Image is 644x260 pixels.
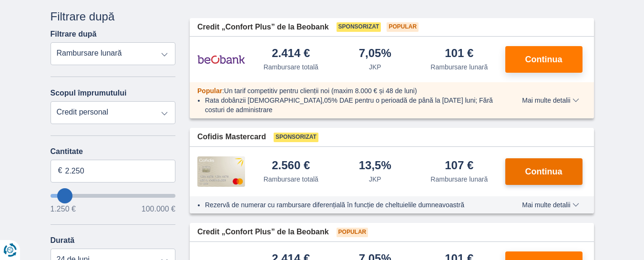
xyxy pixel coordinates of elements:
[445,47,473,59] font: 101 €
[51,10,115,23] font: Filtrare după
[197,48,245,71] img: product.pl.alt Beobank
[222,87,224,95] font: :
[197,133,266,141] font: Cofidis Mastercard
[51,147,83,155] font: Cantitate
[205,96,493,114] font: Rata dobânzii [DEMOGRAPHIC_DATA],05% DAE pentru o perioadă de până la [DATE] luni; Fără costuri d...
[276,134,317,140] font: Sponsorizat
[197,156,245,187] img: product.pl.alt Cofidis CC
[505,158,583,185] button: Continua
[505,46,583,73] button: Continua
[522,201,570,209] font: Mai multe detalii
[338,23,379,30] font: Sponsorizat
[264,63,318,71] font: Rambursare totală
[51,205,76,213] font: 1.250 €
[515,201,586,209] button: Mai multe detalii
[272,47,310,59] font: 2.414 €
[359,47,391,59] font: 7,05%
[430,175,488,183] font: Rambursare lunară
[264,175,318,183] font: Rambursare totală
[388,23,417,30] font: Popular
[272,159,310,172] font: 2.560 €
[205,201,464,209] font: Rezervă de numerar cu rambursare diferențială în funcție de cheltuielile dumneavoastră
[51,194,176,198] input: vreauSăÎmprumut
[58,166,62,174] font: €
[142,205,175,213] font: 100.000 €
[51,236,75,244] font: Durată
[224,87,417,95] font: Un tarif competitiv pentru clienții noi (maxim 8.000 € și 48 de luni)
[369,63,381,71] font: JKP
[525,167,562,176] font: Continua
[369,175,381,183] font: JKP
[197,23,329,31] font: Credit „Confort Plus” de la Beobank
[359,159,391,172] font: 13,5%
[445,159,473,172] font: 107 €
[515,96,586,104] button: Mai multe detalii
[51,89,127,97] font: Scopul împrumutului
[525,55,562,64] font: Continua
[197,87,222,95] font: Popular
[197,228,329,236] font: Credit „Confort Plus” de la Beobank
[522,96,570,104] font: Mai multe detalii
[338,229,367,235] font: Popular
[430,63,488,71] font: Rambursare lunară
[51,30,97,38] font: Filtrare după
